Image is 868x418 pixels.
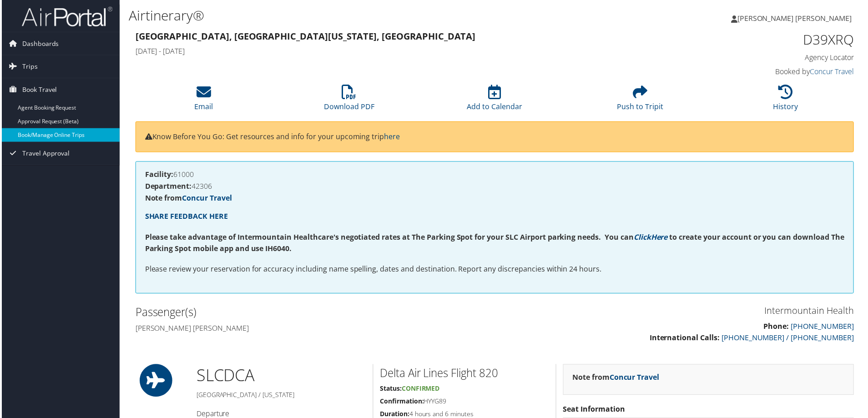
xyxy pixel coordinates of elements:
[635,233,652,243] a: Click
[380,386,402,394] strong: Status:
[651,334,721,344] strong: International Calls:
[611,374,661,384] a: Concur Travel
[618,90,664,112] a: Push to Tripit
[686,30,856,49] h1: D39XRQ
[144,183,846,191] h4: 42306
[723,334,856,344] a: [PHONE_NUMBER] / [PHONE_NUMBER]
[739,13,853,23] span: [PERSON_NAME] [PERSON_NAME]
[144,265,846,277] p: Please review your reservation for accuracy including name spelling, dates and destination. Repor...
[380,398,424,407] strong: Confirmation:
[134,46,672,56] h4: [DATE] - [DATE]
[573,374,661,384] strong: Note from
[144,194,231,204] strong: Note from
[652,233,669,243] a: Here
[144,170,172,180] strong: Facility:
[502,306,856,318] h3: Intermountain Health
[144,212,227,222] a: SHARE FEEDBACK HERE
[380,367,550,383] h2: Delta Air Lines Flight 820
[144,171,846,179] h4: 61000
[380,398,550,408] h5: HYYG89
[686,53,856,63] h4: Agency Locator
[812,67,856,77] a: Concur Travel
[20,55,36,78] span: Trips
[20,32,57,55] span: Dashboards
[775,90,800,112] a: History
[196,392,366,401] h5: [GEOGRAPHIC_DATA] / [US_STATE]
[144,131,846,143] p: Know Before You Go: Get resources and info for your upcoming trip
[144,182,191,192] strong: Department:
[134,306,488,321] h2: Passenger(s)
[134,30,476,42] strong: [GEOGRAPHIC_DATA], [GEOGRAPHIC_DATA] [US_STATE], [GEOGRAPHIC_DATA]
[686,67,856,77] h4: Booked by
[792,322,856,332] a: [PHONE_NUMBER]
[196,366,366,388] h1: SLC DCA
[181,194,231,204] a: Concur Travel
[20,143,68,166] span: Travel Approval
[467,90,523,112] a: Add to Calendar
[134,324,488,334] h4: [PERSON_NAME] [PERSON_NAME]
[564,406,626,416] strong: Seat Information
[20,79,56,101] span: Book Travel
[20,6,111,27] img: airportal-logo.png
[323,90,374,112] a: Download PDF
[384,132,400,142] a: here
[127,6,617,25] h1: Airtinerary®
[765,322,791,332] strong: Phone:
[144,233,635,243] strong: Please take advantage of Intermountain Healthcare's negotiated rates at The Parking Spot for your...
[193,90,212,112] a: Email
[402,386,440,394] span: Confirmed
[732,5,863,32] a: [PERSON_NAME] [PERSON_NAME]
